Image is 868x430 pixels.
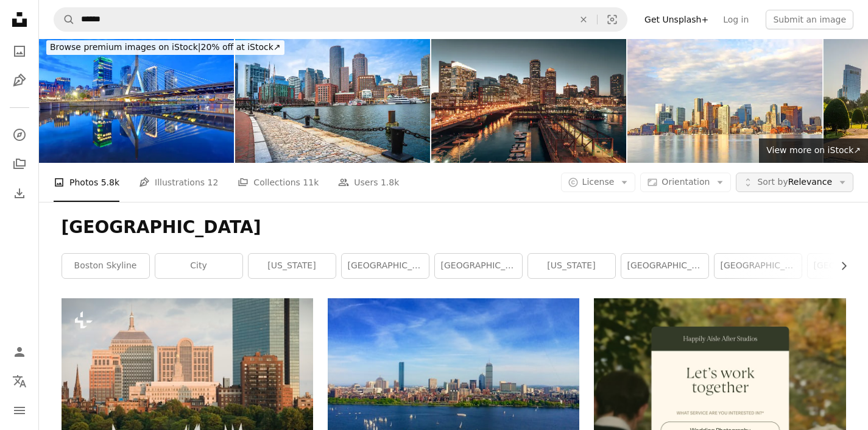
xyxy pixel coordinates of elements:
a: Collections [7,152,32,176]
h1: [GEOGRAPHIC_DATA] [62,217,846,238]
a: Home — Unsplash [7,7,32,34]
span: 20% off at iStock ↗ [50,42,281,52]
span: View more on iStock ↗ [766,145,861,155]
button: Language [7,369,32,393]
a: Explore [7,123,32,147]
a: Photos [7,39,32,63]
a: [GEOGRAPHIC_DATA] [715,254,802,278]
a: city [155,254,242,278]
a: [US_STATE] [528,254,615,278]
span: License [582,177,615,187]
span: 1.8k [381,176,399,189]
form: Find visuals sitewide [54,7,627,32]
a: Get Unsplash+ [637,10,716,29]
button: Search Unsplash [54,8,75,31]
a: Collections 11k [238,163,319,202]
button: Visual search [598,8,627,31]
span: Orientation [662,177,710,187]
button: Menu [7,398,32,423]
a: Log in / Sign up [7,340,32,364]
a: Browse premium images on iStock|20% off at iStock↗ [39,33,292,62]
span: Relevance [757,176,832,188]
a: [US_STATE] [249,254,336,278]
img: Zakim Bridge in Boston [39,33,234,163]
span: 12 [208,176,219,189]
button: License [561,173,636,192]
span: 11k [303,176,319,189]
button: Submit an image [766,10,853,29]
img: boston skyline at night [431,33,626,163]
a: Illustrations 12 [139,163,218,202]
button: scroll list to the right [833,254,846,278]
a: [GEOGRAPHIC_DATA] [621,254,708,278]
a: a group of sailboats floating on top of a lake [62,376,313,387]
img: Boston harbor and cityscape skyline view, Massachusetts [235,33,430,163]
button: Clear [570,8,597,31]
a: boston skyline [62,254,149,278]
img: Boston, Massachusetts [627,33,822,163]
a: Download History [7,181,32,206]
a: View more on iStock↗ [759,138,868,163]
a: Users 1.8k [338,163,399,202]
span: Sort by [757,177,788,187]
a: [GEOGRAPHIC_DATA] [435,254,522,278]
a: Illustrations [7,68,32,93]
a: [GEOGRAPHIC_DATA] [342,254,429,278]
a: body of water near cityscape at daytime [328,376,579,387]
button: Orientation [640,173,731,192]
a: Log in [716,10,756,29]
button: Sort byRelevance [736,173,853,192]
span: Browse premium images on iStock | [50,42,200,52]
